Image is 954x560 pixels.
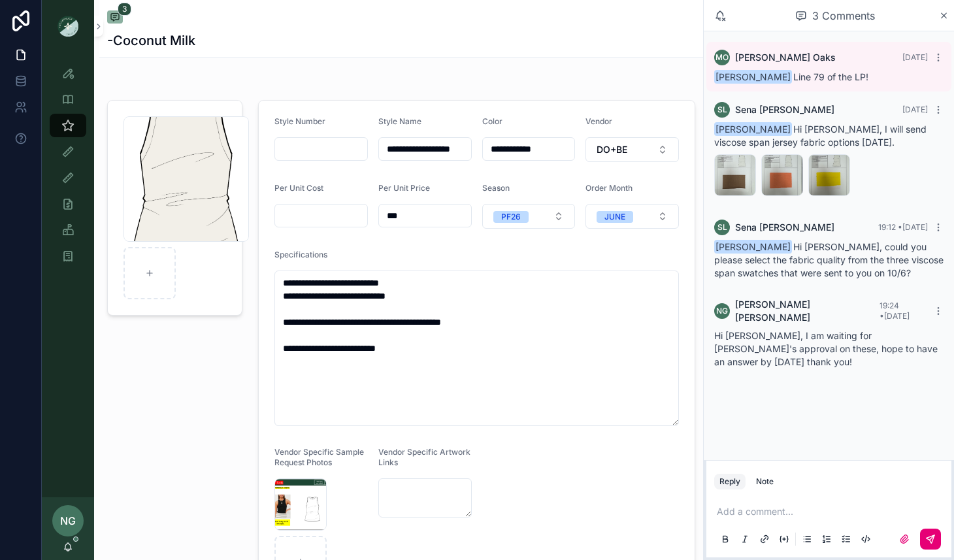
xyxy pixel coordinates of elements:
span: Hi [PERSON_NAME], I will send viscose span jersey fabric options [DATE]. [714,124,927,148]
div: JUNE [604,211,625,223]
button: Note [751,474,779,489]
span: Order Month [585,183,633,193]
span: 3 [118,3,131,16]
span: Line 79 of the LP! [714,71,868,82]
span: SL [717,105,727,115]
span: [DATE] [902,52,928,62]
div: scrollable content [42,52,94,285]
span: Vendor [585,116,612,126]
button: Select Button [585,137,679,162]
h1: -Coconut Milk [107,31,195,50]
span: [PERSON_NAME] [714,240,792,254]
button: 3 [107,10,123,26]
span: Style Number [274,116,325,126]
span: Hi [PERSON_NAME], could you please select the fabric quality from the three viscose span swatches... [714,241,944,278]
div: PF26 [501,211,521,223]
span: 19:24 • [DATE] [880,301,910,321]
button: Select Button [482,204,576,229]
span: Specifications [274,250,327,259]
span: [DATE] [902,105,928,114]
span: DO+BE [597,143,627,156]
span: [PERSON_NAME] Oaks [735,51,836,64]
span: 3 Comments [812,8,875,24]
span: [PERSON_NAME] [714,122,792,136]
button: Select Button [585,204,679,229]
span: Vendor Specific Artwork Links [378,447,470,467]
span: [PERSON_NAME] [714,70,792,84]
span: NG [716,306,728,316]
span: Color [482,116,502,126]
span: [PERSON_NAME] [PERSON_NAME] [735,298,880,324]
span: Hi [PERSON_NAME], I am waiting for [PERSON_NAME]'s approval on these, hope to have an answer by [... [714,330,938,367]
span: Per Unit Cost [274,183,323,193]
span: MO [715,52,729,63]
button: Reply [714,474,746,489]
span: Vendor Specific Sample Request Photos [274,447,364,467]
span: 19:12 • [DATE] [878,222,928,232]
span: Season [482,183,510,193]
img: App logo [58,16,78,37]
span: NG [60,513,76,529]
span: Sena [PERSON_NAME] [735,221,834,234]
div: Note [756,476,774,487]
span: Per Unit Price [378,183,430,193]
span: SL [717,222,727,233]
span: Style Name [378,116,421,126]
span: Sena [PERSON_NAME] [735,103,834,116]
